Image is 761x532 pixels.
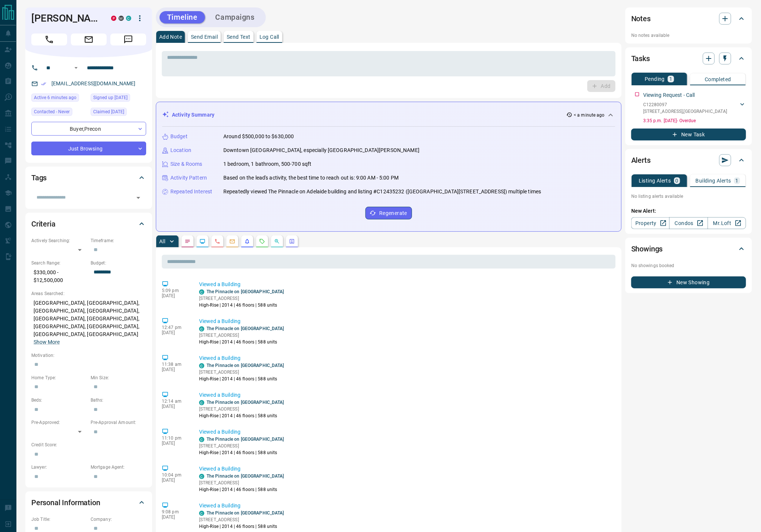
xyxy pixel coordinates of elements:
p: 5:09 pm [162,288,188,293]
span: Call [31,34,67,45]
div: Showings [631,240,746,258]
p: Viewed a Building [199,354,613,362]
a: The Pinnacle on [GEOGRAPHIC_DATA] [207,289,284,294]
p: High-Rise | 2014 | 46 floors | 588 units [199,302,284,308]
p: [DATE] [162,478,188,483]
p: Viewed a Building [199,281,613,288]
p: Viewed a Building [199,428,613,436]
a: The Pinnacle on [GEOGRAPHIC_DATA] [207,326,284,331]
div: condos.ca [199,437,204,442]
svg: Notes [185,238,191,244]
p: Viewed a Building [199,465,613,473]
p: Activity Pattern [170,174,207,182]
svg: Lead Browsing Activity [199,238,205,244]
button: Timeline [160,11,205,23]
div: condos.ca [126,16,131,21]
span: Signed up [DATE] [93,94,128,101]
div: Criteria [31,215,146,233]
p: Building Alerts [696,178,731,183]
p: [STREET_ADDRESS] [199,406,284,412]
p: Listing Alerts [639,178,671,183]
h1: [PERSON_NAME] [31,12,100,24]
p: Around $500,000 to $630,000 [223,133,294,140]
p: 12:47 pm [162,325,188,330]
a: The Pinnacle on [GEOGRAPHIC_DATA] [207,474,284,479]
p: Size & Rooms [170,160,202,168]
svg: Listing Alerts [244,238,250,244]
p: 12:14 am [162,399,188,404]
p: Timeframe: [91,237,146,244]
svg: Calls [214,238,220,244]
svg: Emails [229,238,235,244]
p: Activity Summary [172,111,214,119]
p: New Alert: [631,207,746,215]
p: [DATE] [162,441,188,446]
button: Open [133,193,144,203]
div: Activity Summary< a minute ago [162,108,615,122]
span: Email [71,34,107,45]
p: High-Rise | 2014 | 46 floors | 588 units [199,449,284,456]
div: condos.ca [199,474,204,479]
div: Sun Mar 28 2021 [91,108,146,118]
p: [STREET_ADDRESS] [199,479,284,486]
p: 0 [676,178,679,183]
p: 3:35 p.m. [DATE] - Overdue [643,117,746,124]
div: condos.ca [199,511,204,516]
p: Pre-Approved: [31,419,87,426]
p: Budget: [91,260,146,266]
h2: Personal Information [31,497,100,509]
p: [DATE] [162,293,188,298]
div: Notes [631,10,746,28]
p: Baths: [91,397,146,403]
p: [STREET_ADDRESS] [199,443,284,449]
p: Budget [170,133,188,140]
h2: Criteria [31,218,56,230]
p: [STREET_ADDRESS] [199,369,284,376]
h2: Tags [31,172,47,184]
p: Downtown [GEOGRAPHIC_DATA], especially [GEOGRAPHIC_DATA][PERSON_NAME] [223,146,419,154]
button: New Showing [631,276,746,288]
a: [EMAIL_ADDRESS][DOMAIN_NAME] [51,80,136,86]
p: Search Range: [31,260,87,266]
span: Claimed [DATE] [93,108,124,115]
a: The Pinnacle on [GEOGRAPHIC_DATA] [207,437,284,442]
p: [DATE] [162,330,188,335]
p: [STREET_ADDRESS] [199,295,284,302]
svg: Opportunities [274,238,280,244]
p: [GEOGRAPHIC_DATA], [GEOGRAPHIC_DATA], [GEOGRAPHIC_DATA], [GEOGRAPHIC_DATA], [GEOGRAPHIC_DATA], [G... [31,297,146,348]
div: Thu Oct 22 2015 [91,94,146,104]
span: Contacted - Never [34,108,70,115]
p: Viewed a Building [199,391,613,399]
svg: Requests [259,238,265,244]
div: condos.ca [199,289,204,295]
p: High-Rise | 2014 | 46 floors | 588 units [199,339,284,345]
a: Mr.Loft [708,217,746,229]
p: 1 [669,76,672,82]
a: Property [631,217,670,229]
p: 11:10 pm [162,436,188,441]
h2: Showings [631,243,663,255]
p: [DATE] [162,514,188,520]
p: Pending [645,76,665,82]
p: Repeatedly viewed The Pinnacle on Adelaide building and listing #C12435232 ([GEOGRAPHIC_DATA][STR... [223,188,541,196]
h2: Tasks [631,53,650,64]
p: Add Note [159,34,182,39]
h2: Alerts [631,154,651,166]
p: Beds: [31,397,87,403]
p: High-Rise | 2014 | 46 floors | 588 units [199,412,284,419]
p: Motivation: [31,352,146,359]
p: Company: [91,516,146,523]
a: The Pinnacle on [GEOGRAPHIC_DATA] [207,363,284,368]
div: Mon Oct 13 2025 [31,94,87,104]
p: 10:04 pm [162,472,188,478]
p: Viewing Request - Call [643,91,695,99]
h2: Notes [631,13,651,25]
p: Completed [705,77,731,82]
p: Home Type: [31,374,87,381]
button: Open [72,63,81,72]
a: The Pinnacle on [GEOGRAPHIC_DATA] [207,510,284,516]
div: Just Browsing [31,142,146,155]
p: < a minute ago [574,112,605,118]
button: Campaigns [208,11,262,23]
p: Log Call [260,34,279,39]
